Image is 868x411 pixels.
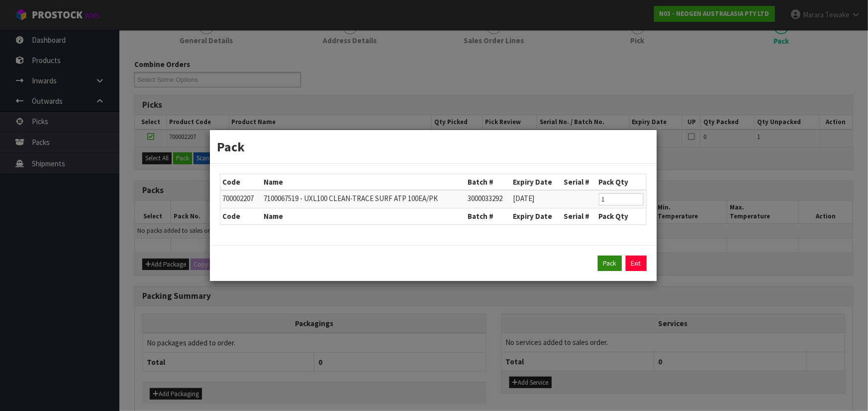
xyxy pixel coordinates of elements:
th: Serial # [561,174,596,190]
span: 700002207 [223,194,254,203]
h3: Pack [217,137,649,156]
a: Exit [626,256,647,272]
button: Pack [598,256,622,272]
th: Serial # [561,208,596,224]
th: Expiry Date [511,174,561,190]
th: Pack Qty [596,174,646,190]
th: Code [220,174,262,190]
th: Name [262,174,466,190]
th: Pack Qty [596,208,646,224]
th: Expiry Date [511,208,561,224]
th: Batch # [465,174,510,190]
span: 7100067519 - UXL100 CLEAN-TRACE SURF ATP 100EA/PK [264,194,438,203]
span: [DATE] [513,194,535,203]
span: 3000033292 [468,194,502,203]
th: Name [262,208,466,224]
th: Batch # [465,208,510,224]
th: Code [220,208,262,224]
